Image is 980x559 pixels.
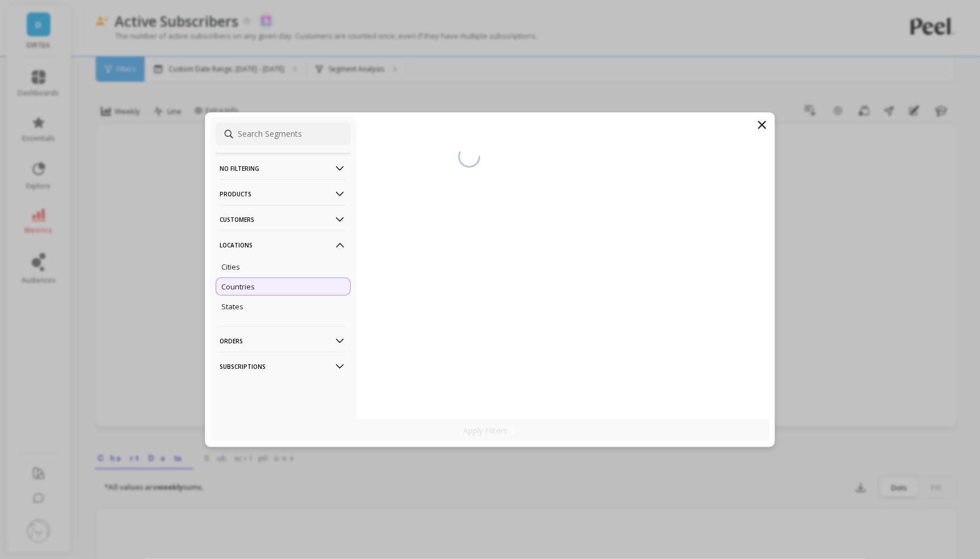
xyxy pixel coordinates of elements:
[463,425,517,436] p: Apply Filters
[222,301,244,312] p: States
[216,123,351,145] input: Search Segments
[220,326,346,355] p: Orders
[220,154,346,183] p: No filtering
[222,262,241,272] p: Cities
[220,352,346,381] p: Subscriptions
[220,179,346,208] p: Products
[220,205,346,234] p: Customers
[222,281,255,292] p: Countries
[220,230,346,259] p: Locations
